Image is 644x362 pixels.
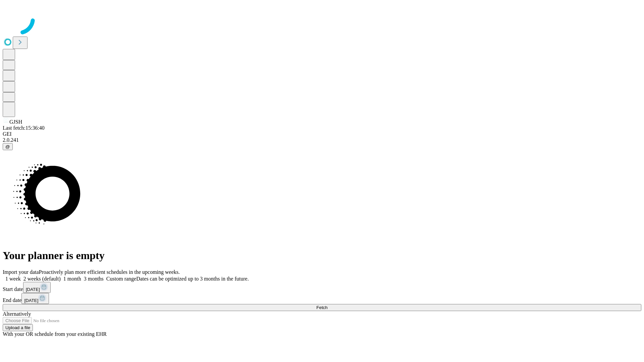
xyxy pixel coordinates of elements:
[26,287,40,292] span: [DATE]
[5,144,10,149] span: @
[3,324,33,331] button: Upload a file
[3,131,641,137] div: GEI
[3,293,641,304] div: End date
[23,276,61,282] span: 2 weeks (default)
[5,276,21,282] span: 1 week
[3,269,39,275] span: Import your data
[23,282,51,293] button: [DATE]
[63,276,81,282] span: 1 month
[3,304,641,311] button: Fetch
[3,249,641,262] h1: Your planner is empty
[3,143,13,150] button: @
[106,276,136,282] span: Custom range
[3,137,641,143] div: 2.0.241
[9,119,22,125] span: GJSH
[3,125,45,131] span: Last fetch: 15:36:40
[3,311,31,317] span: Alternatively
[84,276,104,282] span: 3 months
[21,293,49,304] button: [DATE]
[3,282,641,293] div: Start date
[3,331,107,337] span: With your OR schedule from your existing EHR
[24,298,38,303] span: [DATE]
[39,269,180,275] span: Proactively plan more efficient schedules in the upcoming weeks.
[316,305,327,310] span: Fetch
[136,276,249,282] span: Dates can be optimized up to 3 months in the future.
